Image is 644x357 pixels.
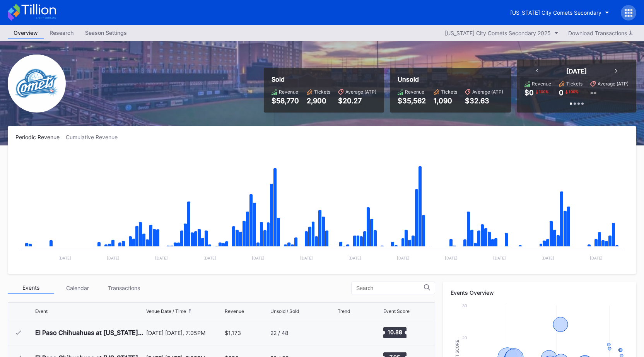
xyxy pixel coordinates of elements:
text: 10.88 [388,329,402,335]
text: [DATE] [397,256,410,260]
div: 22 / 48 [270,330,289,336]
div: 100 % [538,89,549,95]
div: Tickets [314,89,330,95]
div: El Paso Chihuahuas at [US_STATE][GEOGRAPHIC_DATA] Comets [35,329,144,337]
div: 1,090 [434,97,457,105]
div: Revenue [405,89,424,95]
button: Download Transactions [564,28,636,38]
div: $35,562 [398,97,426,105]
div: Periodic Revenue [15,134,66,140]
button: [US_STATE] City Comets Secondary 2025 [441,28,562,38]
text: [DATE] [300,256,313,260]
div: [DATE] [DATE], 7:05PM [146,330,223,336]
div: Tickets [441,89,457,95]
div: Events [8,282,54,294]
text: [DATE] [590,256,603,260]
text: [DATE] [348,256,361,260]
div: [US_STATE] City Comets Secondary 2025 [445,30,551,36]
text: [DATE] [445,256,458,260]
div: Venue Date / Time [146,308,186,314]
svg: Chart title [338,323,361,342]
div: $1,173 [225,330,241,336]
div: Revenue [532,81,551,87]
div: Transactions [101,282,147,294]
div: Unsold / Sold [270,308,299,314]
a: Season Settings [79,27,133,39]
text: 20 [462,335,467,340]
div: $32.63 [465,97,503,105]
div: Download Transactions [568,30,632,36]
div: Average (ATP) [598,81,629,87]
div: Research [44,27,79,38]
text: 30 [462,303,467,308]
div: Events Overview [451,289,629,296]
div: 0 [559,89,564,97]
text: [DATE] [252,256,265,260]
div: Sold [272,75,376,83]
div: 100 % [568,89,579,95]
div: $58,770 [272,97,299,105]
img: Oklahoma_City_Dodgers.png [8,55,66,113]
div: Average (ATP) [472,89,503,95]
div: Trend [338,308,350,314]
div: $0 [524,89,534,97]
div: Cumulative Revenue [66,134,124,140]
input: Search [356,285,424,291]
div: Calendar [54,282,101,294]
div: Season Settings [79,27,133,38]
div: Average (ATP) [345,89,376,95]
div: Unsold [398,75,503,83]
div: -- [590,89,596,97]
div: Revenue [225,308,244,314]
svg: Chart title [15,150,629,266]
div: $20.27 [338,97,376,105]
a: Research [44,27,79,39]
text: [DATE] [493,256,506,260]
div: Tickets [566,81,583,87]
div: Event [35,308,48,314]
div: [US_STATE] City Comets Secondary [510,9,601,16]
text: [DATE] [155,256,168,260]
button: [US_STATE] City Comets Secondary [504,5,615,20]
text: [DATE] [542,256,554,260]
div: Revenue [279,89,298,95]
text: [DATE] [107,256,120,260]
text: [DATE] [58,256,71,260]
div: [DATE] [566,67,587,75]
div: Event Score [383,308,410,314]
text: [DATE] [203,256,216,260]
div: 2,900 [307,97,330,105]
a: Overview [8,27,44,39]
